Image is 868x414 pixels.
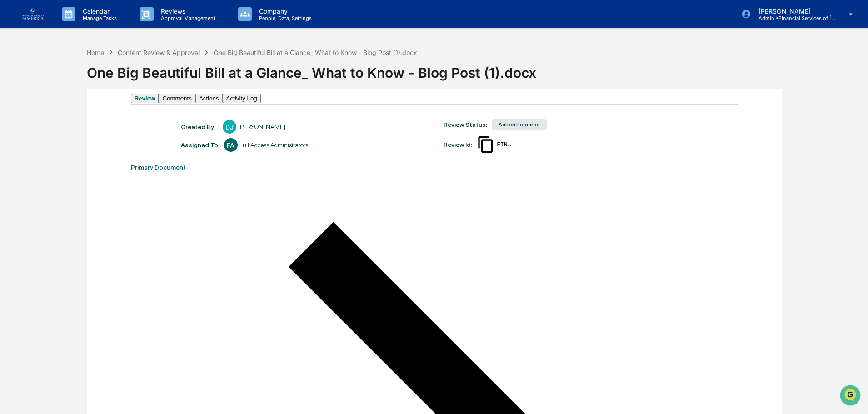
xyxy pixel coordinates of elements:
div: DJ [223,120,236,134]
p: Company [252,7,316,15]
div: We're available if you need us! [31,79,115,86]
div: 🔎 [9,133,16,140]
button: Comments [159,94,195,103]
div: Home [87,49,104,56]
img: 1746055101610-c473b297-6a78-478c-a979-82029cc54cd1 [9,70,25,86]
p: Calendar [75,7,121,15]
span: Preclearance [18,115,59,124]
div: Start new chat [31,70,149,79]
p: Admin • Financial Services of [GEOGRAPHIC_DATA] [751,15,836,21]
div: secondary tabs example [131,94,738,103]
div: 🗄️ [66,115,73,123]
a: 🗄️Attestations [62,111,116,127]
div: Full Access Administrators [239,141,308,149]
span: Primary Document [131,164,186,171]
button: Activity Log [223,94,261,103]
div: Review Status: [444,121,487,128]
div: FA [224,138,238,152]
p: Manage Tasks [75,15,121,21]
p: People, Data, Settings [252,15,316,21]
div: Action Required [492,119,547,130]
p: Approval Management [154,15,220,21]
div: Review Id: [444,141,472,148]
button: Review [131,94,159,103]
div: Content Review & Approval [118,49,200,56]
span: Data Lookup [18,132,57,141]
div: Assigned To: [181,141,219,149]
div: One Big Beautiful Bill at a Glance_ What to Know - Blog Post (1).docx [87,57,868,81]
img: logo [22,8,44,20]
a: 🖐️Preclearance [5,111,62,127]
iframe: Open customer support [839,384,863,409]
a: 🔎Data Lookup [5,128,61,145]
p: Reviews [154,7,220,15]
p: How can we help? [9,19,165,34]
button: Actions [195,94,223,103]
span: Attestations [75,115,113,124]
div: [PERSON_NAME] [238,123,285,130]
div: Created By: ‎ ‎ [181,123,218,130]
div: One Big Beautiful Bill at a Glance_ What to Know - Blog Post (1).docx [214,49,417,56]
p: [PERSON_NAME] [751,7,836,15]
button: Start new chat [155,72,165,83]
span: Pylon [90,154,110,161]
div: 🖐️ [9,115,16,123]
a: Powered byPylon [64,154,110,161]
span: 5700c88b-4582-4486-8709-4ff53c5b6db6 [497,141,514,148]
